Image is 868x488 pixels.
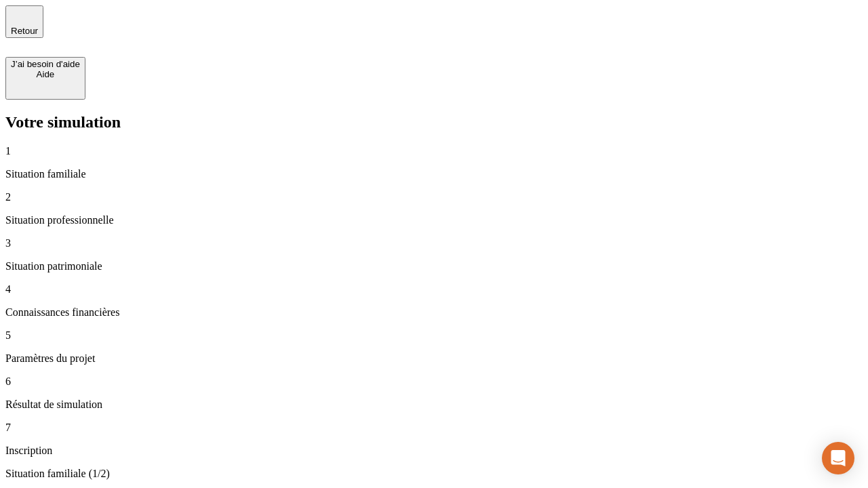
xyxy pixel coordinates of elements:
[5,214,863,226] p: Situation professionnelle
[5,399,863,411] p: Résultat de simulation
[11,26,38,36] span: Retour
[5,237,863,249] p: 3
[5,113,863,131] h2: Votre simulation
[5,191,863,203] p: 2
[5,445,863,457] p: Inscription
[11,69,80,79] div: Aide
[5,375,863,388] p: 6
[5,260,863,272] p: Situation patrimoniale
[11,59,80,69] div: J’ai besoin d'aide
[5,5,43,38] button: Retour
[5,422,863,434] p: 7
[5,57,85,100] button: J’ai besoin d'aideAide
[5,145,863,157] p: 1
[5,468,863,480] p: Situation familiale (1/2)
[5,283,863,296] p: 4
[822,442,854,474] div: Open Intercom Messenger
[5,168,863,180] p: Situation familiale
[5,352,863,365] p: Paramètres du projet
[5,306,863,319] p: Connaissances financières
[5,329,863,342] p: 5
